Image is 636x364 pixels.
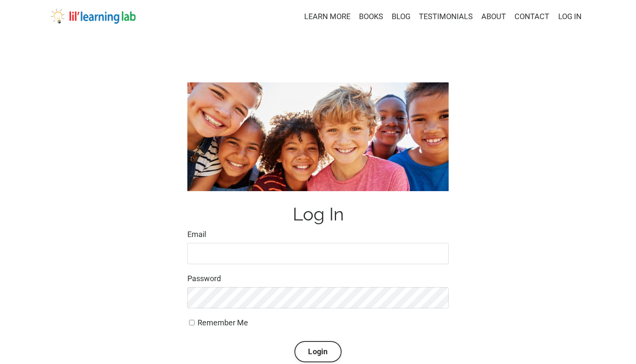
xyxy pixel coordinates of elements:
[51,8,136,24] img: lil' learning lab
[198,318,248,327] span: Remember Me
[294,341,341,362] button: Login
[189,320,195,325] input: Remember Me
[187,229,449,241] label: Email
[359,11,383,23] a: BOOKS
[514,11,549,23] a: CONTACT
[304,11,351,23] a: LEARN MORE
[187,204,449,225] h1: Log In
[558,12,582,21] a: LOG IN
[481,11,506,23] a: ABOUT
[419,11,473,23] a: TESTIMONIALS
[187,273,449,285] label: Password
[392,11,410,23] a: BLOG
